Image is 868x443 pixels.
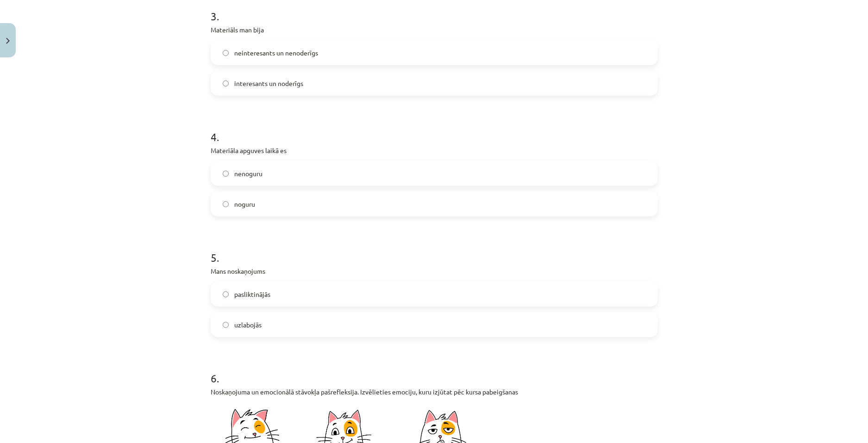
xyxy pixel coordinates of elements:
[234,169,262,178] span: nenoguru
[234,320,262,330] span: uzlabojās
[211,146,658,155] p: Materiāla apguves laikā es
[223,201,229,207] input: noguru
[211,25,658,35] p: Materiāls man bija
[234,199,255,209] span: noguru
[211,266,658,276] p: Mans noskaņojums
[223,291,229,297] input: pasliktinājās
[223,80,229,86] input: interesants un noderīgs
[211,114,658,143] h1: 4 .
[234,79,303,88] span: interesants un noderīgs
[6,38,10,44] img: icon-close-lesson-0947bae3869378f0d4975bcd49f059093ad1ed9edebbc8119c70593378902aed.svg
[211,235,658,264] h1: 5 .
[234,48,318,58] span: neinteresants un nenoderīgs
[234,289,270,299] span: pasliktinājās
[223,171,229,177] input: nenoguru
[211,356,658,384] h1: 6 .
[223,50,229,56] input: neinteresants un nenoderīgs
[211,387,658,397] p: Noskaņojuma un emocionālā stāvokļa pašrefleksija. Izvēlieties emociju, kuru izjūtat pēc kursa pab...
[223,322,229,328] input: uzlabojās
